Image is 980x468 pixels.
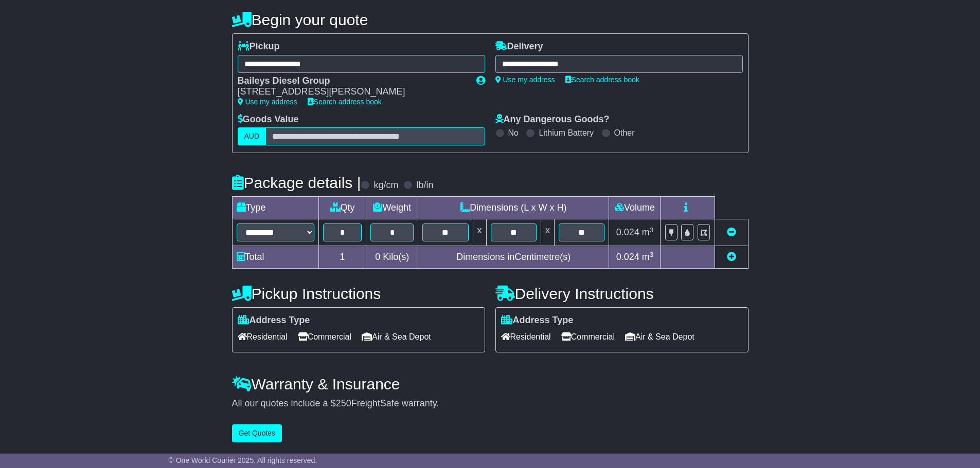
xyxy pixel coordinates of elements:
button: Get Quotes [232,424,282,442]
a: Use my address [495,76,555,84]
span: Air & Sea Depot [362,329,431,345]
a: Search address book [308,98,382,106]
label: lb/in [416,180,433,191]
label: kg/cm [373,180,398,191]
span: 0 [375,252,380,262]
td: Type [232,197,318,219]
div: Baileys Diesel Group [238,76,466,87]
td: 1 [318,246,366,269]
td: Dimensions in Centimetre(s) [418,246,609,269]
h4: Package details | [232,174,361,191]
span: Commercial [298,329,351,345]
td: x [541,219,554,246]
label: Lithium Battery [539,128,594,138]
span: m [642,252,654,262]
sup: 3 [650,226,654,234]
label: Pickup [238,41,280,52]
h4: Pickup Instructions [232,285,485,302]
h4: Begin your quote [232,11,749,28]
label: Goods Value [238,114,299,125]
td: Kilo(s) [366,246,418,269]
a: Remove this item [727,227,736,237]
a: Add new item [727,252,736,262]
td: Volume [609,197,661,219]
label: Address Type [501,315,574,326]
label: Other [614,128,635,138]
label: AUD [238,127,266,145]
a: Search address book [565,76,639,84]
div: [STREET_ADDRESS][PERSON_NAME] [238,86,466,98]
h4: Delivery Instructions [495,285,749,302]
span: 250 [336,398,351,408]
span: 0.024 [616,227,639,237]
a: Use my address [238,98,297,106]
label: No [508,128,519,138]
div: All our quotes include a $ FreightSafe warranty. [232,398,749,409]
td: Qty [318,197,366,219]
td: Dimensions (L x W x H) [418,197,609,219]
label: Delivery [495,41,543,52]
span: m [642,227,654,237]
label: Address Type [238,315,310,326]
sup: 3 [650,251,654,258]
td: x [473,219,486,246]
span: © One World Courier 2025. All rights reserved. [169,456,317,464]
span: Air & Sea Depot [625,329,694,345]
span: Commercial [561,329,615,345]
span: Residential [238,329,288,345]
td: Total [232,246,318,269]
span: Residential [501,329,551,345]
td: Weight [366,197,418,219]
span: 0.024 [616,252,639,262]
label: Any Dangerous Goods? [495,114,610,125]
h4: Warranty & Insurance [232,376,749,392]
